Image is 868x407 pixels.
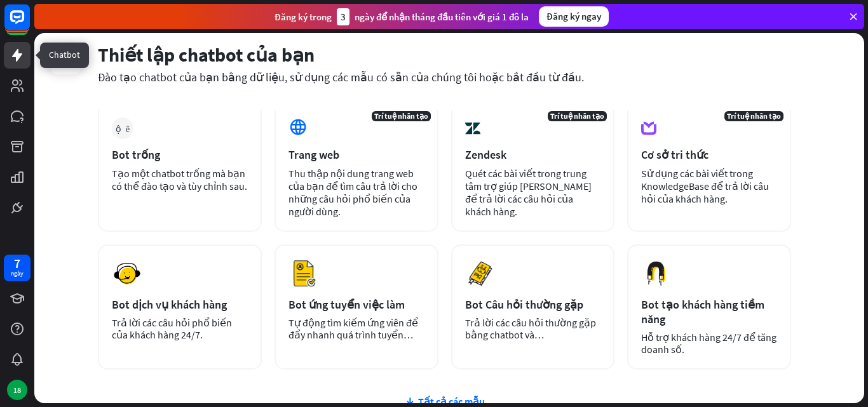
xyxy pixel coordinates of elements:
font: Đăng ký ngay [546,10,601,22]
font: Tạo một chatbot trống mà bạn có thể đào tạo và tùy chỉnh sau. [112,167,247,192]
font: Hỗ trợ khách hàng 24/7 để tăng doanh số. [641,331,776,356]
font: Sử dụng các bài viết trong KnowledgeBase để trả lời câu hỏi của khách hàng. [641,167,769,205]
font: Thiết lập chatbot của bạn [98,43,315,67]
font: ngày để nhận tháng đầu tiên với giá 1 đô la [355,11,529,23]
font: 3 [341,11,346,23]
font: Trả lời các câu hỏi phổ biến của khách hàng 24/7. [112,316,232,341]
font: Trang web [288,147,339,162]
font: 7 [14,255,20,271]
font: Bot Câu hỏi thường gặp [465,297,583,312]
font: Bot tạo khách hàng tiềm năng [641,297,764,326]
font: Bot ứng tuyển việc làm [288,297,405,312]
font: Tự động tìm kiếm ứng viên để đẩy nhanh quá trình tuyển dụng của bạn. [288,316,418,353]
font: Trí tuệ nhân tạo [727,111,781,121]
font: Bot trống [112,147,160,162]
font: Bot dịch vụ khách hàng [112,297,227,312]
font: ngày [11,269,24,277]
a: 7 ngày [4,255,31,281]
button: Mở tiện ích trò chuyện LiveChat [10,5,48,43]
font: Zendesk [465,147,506,162]
font: Đào tạo chatbot của bạn bằng dữ liệu, sử dụng các mẫu có sẵn của chúng tôi hoặc bắt đầu từ đầu. [98,70,584,84]
font: cộng thêm [116,124,130,133]
font: Cơ sở tri thức [641,147,709,162]
font: Trả lời các câu hỏi thường gặp bằng chatbot và [PERSON_NAME] thời gian của bạn. [465,316,596,365]
font: 18 [13,385,21,395]
font: Thu thập nội dung trang web của bạn để tìm câu trả lời cho những câu hỏi phổ biến của người dùng. [288,167,417,218]
font: Quét các bài viết trong trung tâm trợ giúp [PERSON_NAME] để trả lời các câu hỏi của khách hàng. [465,167,592,218]
font: Trí tuệ nhân tạo [550,111,604,121]
font: Đăng ký trong [275,11,332,23]
font: Trí tuệ nhân tạo [374,111,428,121]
